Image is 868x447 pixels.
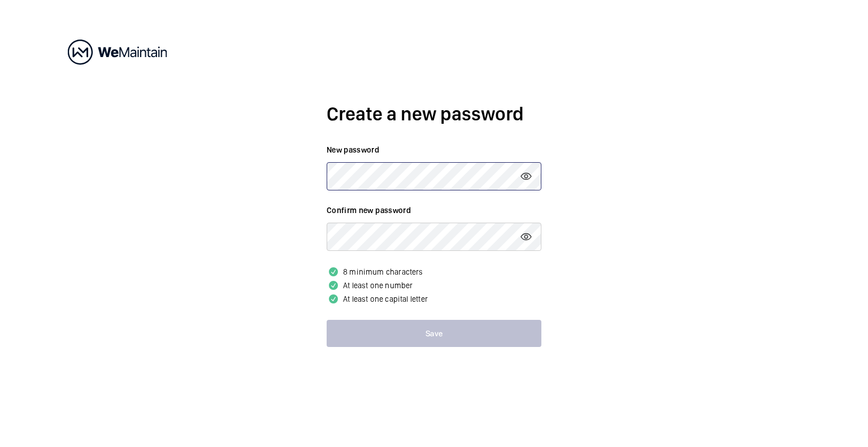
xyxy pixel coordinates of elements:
p: 8 minimum characters [327,265,541,279]
p: At least one capital letter [327,292,541,306]
p: At least one number [327,279,541,292]
h2: Create a new password [327,101,541,127]
label: Confirm new password [327,205,541,216]
label: New password [327,144,541,155]
button: Save [327,320,541,347]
